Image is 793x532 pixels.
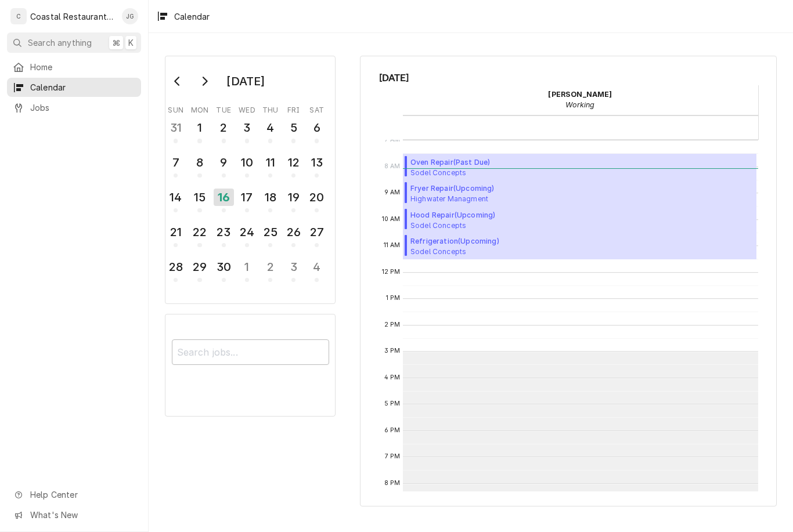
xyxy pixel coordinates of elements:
[30,81,135,93] span: Calendar
[410,168,568,177] span: Sodel Concepts Matts Fish Camp Lewes / [STREET_ADDRESS]
[167,223,185,241] div: 21
[128,37,134,49] span: K
[122,8,138,24] div: JG
[167,119,185,136] div: 31
[403,207,757,233] div: [Service] Hood Repair Sodel Concepts Fish ON / 17300 N Village Main Blvd, Lewes, DE 19958 ID: JOB...
[172,339,329,365] input: Search jobs...
[379,267,403,277] span: 12 PM
[403,207,757,233] div: Hood Repair(Upcoming)Sodel ConceptsFish ON / [STREET_ADDRESS]
[261,119,279,136] div: 4
[261,189,279,206] div: 18
[308,119,326,136] div: 6
[410,157,568,168] span: Oven Repair ( Past Due )
[193,72,216,91] button: Go to next month
[403,85,758,114] div: James Gatton - Working
[172,329,329,378] div: Calendar Filters
[410,210,513,220] span: Hood Repair ( Upcoming )
[164,102,188,115] th: Sunday
[30,509,134,521] span: What's New
[381,162,403,171] span: 8 AM
[565,100,594,109] em: Working
[282,102,305,115] th: Friday
[410,183,625,194] span: Fryer Repair ( Upcoming )
[238,189,256,206] div: 17
[7,485,141,504] a: Go to Help Center
[7,98,141,117] a: Jobs
[381,346,403,356] span: 3 PM
[403,180,757,207] div: Fryer Repair(Upcoming)Highwater ManagmentClubhouse at [GEOGRAPHIC_DATA] / BW/ [STREET_ADDRESS]
[7,32,141,53] button: Search anything⌘K
[381,426,403,435] span: 6 PM
[403,154,757,180] div: Oven Repair(Past Due)Sodel ConceptsMatts Fish Camp Lewes / [STREET_ADDRESS]
[382,452,403,461] span: 7 PM
[284,258,302,276] div: 3
[7,505,141,524] a: Go to What's New
[167,154,185,171] div: 7
[261,258,279,276] div: 2
[381,188,403,197] span: 9 AM
[215,154,233,171] div: 9
[360,56,777,506] div: Calendar Calendar
[190,189,208,206] div: 15
[30,488,134,501] span: Help Center
[28,37,92,49] span: Search anything
[383,294,403,303] span: 1 PM
[167,189,185,206] div: 14
[403,233,757,259] div: [Service] Refrigeration Sodel Concepts Papa Grande / 38929 Madison Ave, Selbyville, DE 19975 ID: ...
[30,61,135,73] span: Home
[308,189,326,206] div: 20
[188,102,212,115] th: Monday
[403,180,757,207] div: [Service] Fryer Repair Highwater Managment Clubhouse at Baywood / BW/ 32267 Clubhouse Way, Millsb...
[410,247,531,256] span: Sodel Concepts Papa Grande / [STREET_ADDRESS]
[403,154,757,180] div: [Service] Oven Repair Sodel Concepts Matts Fish Camp Lewes / 34401 Tenley Court,, Lewes, DE 19958...
[167,258,185,276] div: 28
[284,154,302,171] div: 12
[190,258,208,276] div: 29
[308,258,326,276] div: 4
[381,373,403,382] span: 4 PM
[30,10,116,23] div: Coastal Restaurant Repair
[214,189,234,206] div: 16
[305,102,329,115] th: Saturday
[215,119,233,136] div: 2
[381,241,403,250] span: 11 AM
[238,119,256,136] div: 3
[382,135,403,144] span: 7 AM
[379,70,758,85] span: [DATE]
[7,78,141,97] a: Calendar
[215,258,233,276] div: 30
[284,189,302,206] div: 19
[212,102,235,115] th: Tuesday
[381,320,403,330] span: 2 PM
[410,194,625,203] span: Highwater Managment Clubhouse at [GEOGRAPHIC_DATA] / BW/ [STREET_ADDRESS]
[190,119,208,136] div: 1
[122,8,138,24] div: James Gatton's Avatar
[190,154,208,171] div: 8
[381,399,403,408] span: 5 PM
[381,479,403,488] span: 8 PM
[215,223,233,241] div: 23
[7,57,141,77] a: Home
[238,154,256,171] div: 10
[165,56,336,304] div: Calendar Day Picker
[235,102,258,115] th: Wednesday
[166,72,189,91] button: Go to previous month
[112,37,120,49] span: ⌘
[261,154,279,171] div: 11
[308,154,326,171] div: 13
[222,71,269,91] div: [DATE]
[284,119,302,136] div: 5
[410,236,531,247] span: Refrigeration ( Upcoming )
[548,90,612,99] strong: [PERSON_NAME]
[165,314,336,417] div: Calendar Filters
[379,215,403,224] span: 10 AM
[190,223,208,241] div: 22
[259,102,282,115] th: Thursday
[403,233,757,259] div: Refrigeration(Upcoming)Sodel ConceptsPapa Grande / [STREET_ADDRESS]
[261,223,279,241] div: 25
[410,220,513,230] span: Sodel Concepts Fish ON / [STREET_ADDRESS]
[10,8,27,24] div: C
[238,258,256,276] div: 1
[284,223,302,241] div: 26
[308,223,326,241] div: 27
